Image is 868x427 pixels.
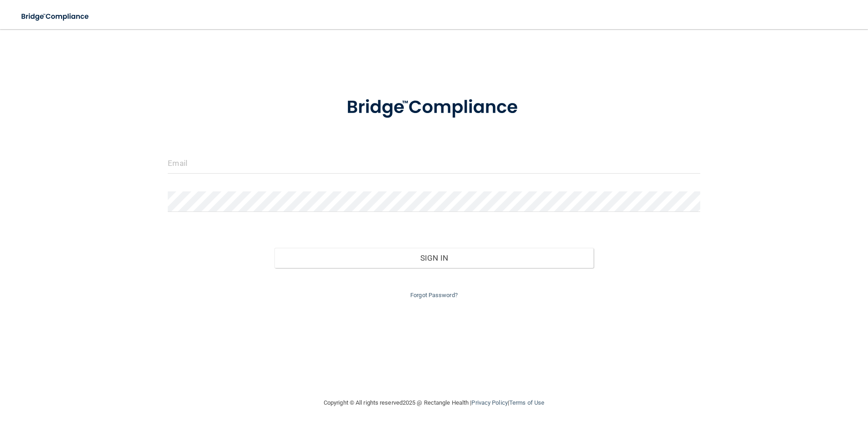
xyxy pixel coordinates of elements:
[410,292,458,298] a: Forgot Password?
[471,399,507,406] a: Privacy Policy
[14,7,98,26] img: bridge_compliance_login_screen.278c3ca4.svg
[274,248,594,268] button: Sign In
[509,399,544,406] a: Terms of Use
[268,388,600,417] div: Copyright © All rights reserved 2025 @ Rectangle Health | |
[168,153,700,174] input: Email
[328,84,540,131] img: bridge_compliance_login_screen.278c3ca4.svg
